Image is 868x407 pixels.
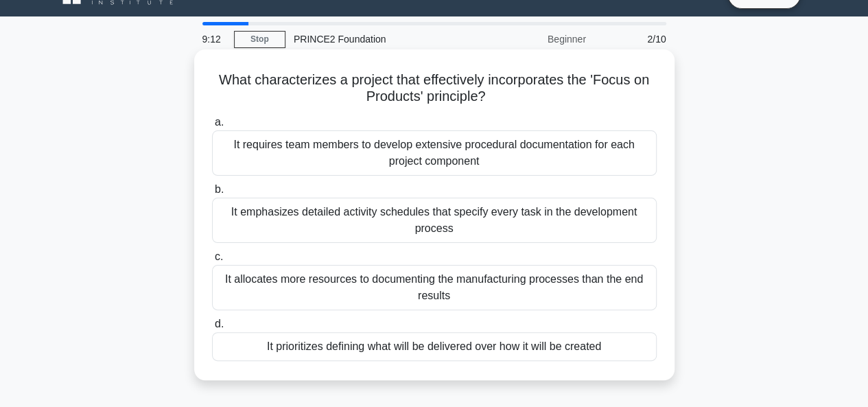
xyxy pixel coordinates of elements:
[194,25,234,53] div: 9:12
[215,318,224,329] span: d.
[212,130,657,176] div: It requires team members to develop extensive procedural documentation for each project component
[211,71,658,106] h5: What characterizes a project that effectively incorporates the 'Focus on Products' principle?
[215,251,223,262] span: c.
[212,265,657,310] div: It allocates more resources to documenting the manufacturing processes than the end results
[474,25,594,53] div: Beginner
[285,25,474,53] div: PRINCE2 Foundation
[594,25,675,53] div: 2/10
[212,198,657,243] div: It emphasizes detailed activity schedules that specify every task in the development process
[215,183,224,195] span: b.
[212,332,657,361] div: It prioritizes defining what will be delivered over how it will be created
[234,31,285,48] a: Stop
[215,116,224,128] span: a.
